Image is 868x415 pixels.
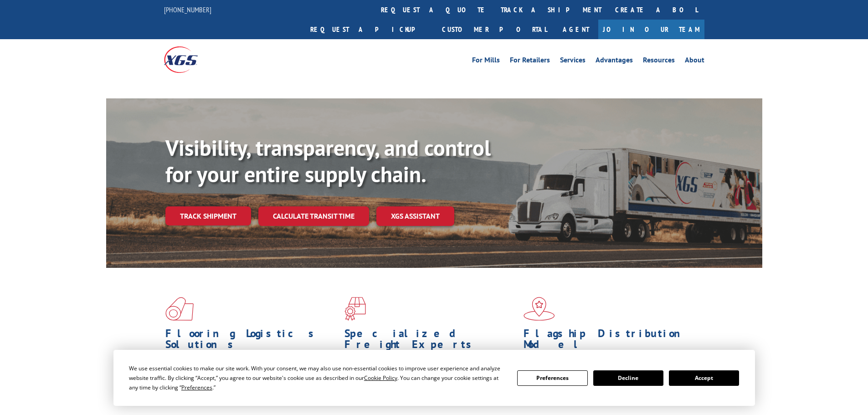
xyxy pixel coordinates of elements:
[165,206,251,225] a: Track shipment
[472,56,500,67] a: For Mills
[593,370,663,386] button: Decline
[435,20,554,39] a: Customer Portal
[510,56,550,67] a: For Retailers
[165,297,194,321] img: xgs-icon-total-supply-chain-intelligence-red
[524,328,696,354] h1: Flagship Distribution Model
[258,206,369,226] a: Calculate transit time
[643,56,675,67] a: Resources
[560,56,586,67] a: Services
[376,206,454,226] a: XGS ASSISTANT
[554,20,598,39] a: Agent
[181,384,212,391] span: Preferences
[165,328,338,354] h1: Flooring Logistics Solutions
[165,133,491,188] b: Visibility, transparency, and control for your entire supply chain.
[685,56,704,67] a: About
[344,328,517,354] h1: Specialized Freight Experts
[596,56,633,67] a: Advantages
[113,350,755,406] div: Cookie Consent Prompt
[129,364,506,392] div: We use essential cookies to make our site work. With your consent, we may also use non-essential ...
[598,20,704,39] a: Join Our Team
[164,5,211,14] a: [PHONE_NUMBER]
[669,370,739,386] button: Accept
[303,20,435,39] a: Request a pickup
[524,297,555,321] img: xgs-icon-flagship-distribution-model-red
[364,374,397,382] span: Cookie Policy
[517,370,587,386] button: Preferences
[344,297,366,321] img: xgs-icon-focused-on-flooring-red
